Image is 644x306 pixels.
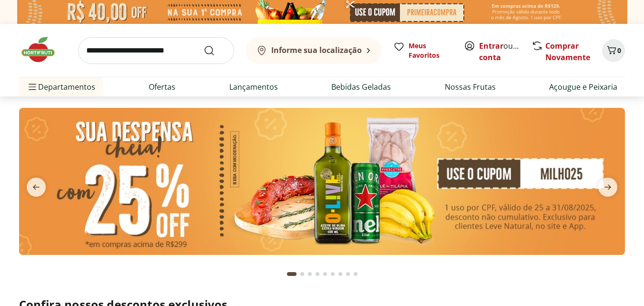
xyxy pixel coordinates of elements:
[479,40,521,63] span: ou
[27,75,95,98] span: Departamentos
[409,41,452,60] span: Meus Favoritos
[245,37,382,64] button: Informe sua localização
[479,41,532,63] a: Criar conta
[591,178,625,197] button: next
[545,41,590,63] a: Comprar Novamente
[393,41,452,60] a: Meus Favoritos
[331,81,391,93] a: Bebidas Geladas
[352,263,359,285] button: Go to page 9 from fs-carousel
[19,108,625,255] img: cupom
[298,263,306,285] button: Go to page 2 from fs-carousel
[329,263,337,285] button: Go to page 6 from fs-carousel
[445,81,496,93] a: Nossas Frutas
[229,81,278,93] a: Lançamentos
[337,263,344,285] button: Go to page 7 from fs-carousel
[78,37,234,64] input: search
[617,46,621,55] span: 0
[271,45,362,55] b: Informe sua localização
[344,263,352,285] button: Go to page 8 from fs-carousel
[19,178,53,197] button: previous
[204,45,226,56] button: Submit Search
[549,81,617,93] a: Açougue e Peixaria
[602,39,625,62] button: Carrinho
[27,75,38,98] button: Menu
[285,263,298,285] button: Current page from fs-carousel
[149,81,175,93] a: Ofertas
[306,263,314,285] button: Go to page 3 from fs-carousel
[19,35,67,64] img: Hortifruti
[314,263,321,285] button: Go to page 4 from fs-carousel
[479,41,503,51] a: Entrar
[321,263,329,285] button: Go to page 5 from fs-carousel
